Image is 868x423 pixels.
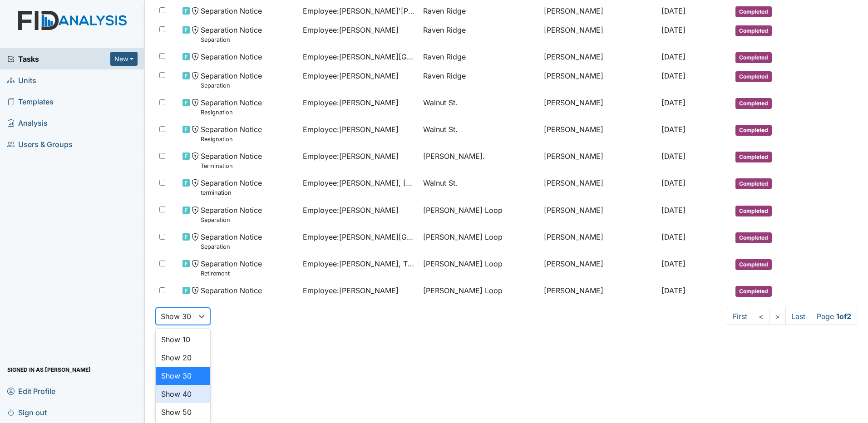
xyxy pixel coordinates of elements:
[727,308,753,325] a: First
[423,70,466,81] span: Raven Ridge
[423,177,458,188] span: Walnut St.
[540,255,658,281] td: [PERSON_NAME]
[540,147,658,174] td: [PERSON_NAME]
[303,25,399,35] span: Employee : [PERSON_NAME]
[201,25,262,44] span: Separation Notice Separation
[423,5,466,16] span: Raven Ridge
[661,52,686,61] span: [DATE]
[735,52,772,63] span: Completed
[540,120,658,147] td: [PERSON_NAME]
[303,285,399,296] span: Employee : [PERSON_NAME]
[811,308,857,325] span: Page
[110,52,138,66] button: New
[201,97,262,117] span: Separation Notice Resignation
[735,286,772,297] span: Completed
[201,35,262,44] small: Separation
[201,242,262,251] small: Separation
[836,312,851,321] strong: 1 of 2
[735,178,772,189] span: Completed
[661,259,686,268] span: [DATE]
[303,51,416,62] span: Employee : [PERSON_NAME][GEOGRAPHIC_DATA]
[161,311,191,322] div: Show 30
[303,205,399,216] span: Employee : [PERSON_NAME]
[661,25,686,34] span: [DATE]
[735,25,772,36] span: Completed
[735,6,772,17] span: Completed
[156,330,210,349] div: Show 10
[423,51,466,62] span: Raven Ridge
[7,363,91,377] span: Signed in as [PERSON_NAME]
[540,93,658,120] td: [PERSON_NAME]
[423,285,503,296] span: [PERSON_NAME] Loop
[769,308,786,325] a: >
[156,367,210,385] div: Show 30
[735,232,772,243] span: Completed
[735,98,772,109] span: Completed
[661,286,686,295] span: [DATE]
[303,97,399,108] span: Employee : [PERSON_NAME]
[540,201,658,228] td: [PERSON_NAME]
[661,232,686,241] span: [DATE]
[540,228,658,255] td: [PERSON_NAME]
[661,6,686,15] span: [DATE]
[201,151,262,170] span: Separation Notice Termination
[735,259,772,270] span: Completed
[201,162,262,170] small: Termination
[735,152,772,162] span: Completed
[423,231,503,242] span: [PERSON_NAME] Loop
[303,151,399,162] span: Employee : [PERSON_NAME]
[785,308,811,325] a: Last
[661,71,686,80] span: [DATE]
[735,125,772,136] span: Completed
[661,178,686,187] span: [DATE]
[201,258,262,278] span: Separation Notice Retirement
[423,97,458,108] span: Walnut St.
[201,5,262,16] span: Separation Notice
[7,405,47,419] span: Sign out
[661,98,686,107] span: [DATE]
[201,216,262,224] small: Separation
[303,231,416,242] span: Employee : [PERSON_NAME][GEOGRAPHIC_DATA]
[661,152,686,161] span: [DATE]
[727,308,857,325] nav: task-pagination
[540,281,658,300] td: [PERSON_NAME]
[201,177,262,197] span: Separation Notice termination
[156,349,210,367] div: Show 20
[7,384,55,398] span: Edit Profile
[7,54,110,64] a: Tasks
[201,231,262,251] span: Separation Notice Separation
[423,205,503,216] span: [PERSON_NAME] Loop
[201,51,262,62] span: Separation Notice
[201,269,262,278] small: Retirement
[303,177,416,188] span: Employee : [PERSON_NAME], [PERSON_NAME]
[303,70,399,81] span: Employee : [PERSON_NAME]
[423,151,485,162] span: [PERSON_NAME].
[7,137,73,151] span: Users & Groups
[423,124,458,135] span: Walnut St.
[7,73,36,87] span: Units
[540,174,658,201] td: [PERSON_NAME]
[201,124,262,143] span: Separation Notice Resignation
[423,258,503,269] span: [PERSON_NAME] Loop
[7,116,48,130] span: Analysis
[201,188,262,197] small: termination
[540,2,658,21] td: [PERSON_NAME]
[735,71,772,82] span: Completed
[156,385,210,403] div: Show 40
[540,21,658,48] td: [PERSON_NAME]
[661,206,686,215] span: [DATE]
[303,124,399,135] span: Employee : [PERSON_NAME]
[661,125,686,134] span: [DATE]
[303,258,416,269] span: Employee : [PERSON_NAME], Thallaria
[201,70,262,90] span: Separation Notice Separation
[753,308,769,325] a: <
[156,403,210,421] div: Show 50
[201,205,262,224] span: Separation Notice Separation
[201,285,262,296] span: Separation Notice
[423,25,466,35] span: Raven Ridge
[540,48,658,67] td: [PERSON_NAME]
[303,5,416,16] span: Employee : [PERSON_NAME]'[PERSON_NAME]
[201,135,262,143] small: Resignation
[735,206,772,216] span: Completed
